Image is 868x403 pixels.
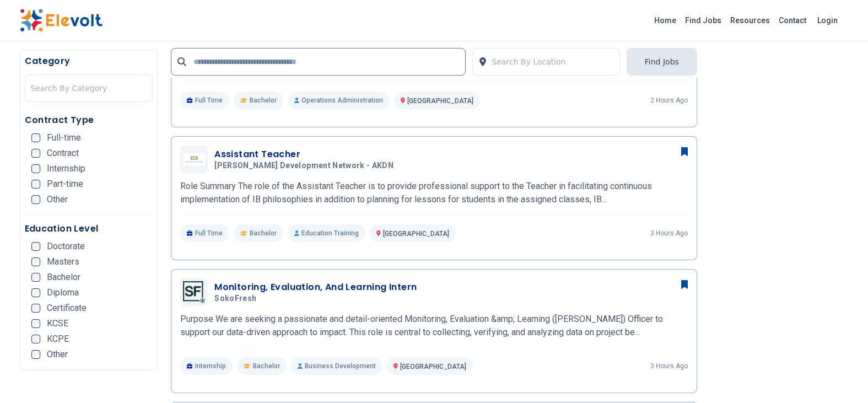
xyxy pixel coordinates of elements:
input: Bachelor [31,273,40,282]
img: Aga Khan Development Network - AKDN [183,153,205,166]
input: KCPE [31,335,40,343]
a: Aga Khan Development Network - AKDNAssistant Teacher[PERSON_NAME] Development Network - AKDNRole ... [180,146,688,242]
span: Bachelor [250,229,277,238]
button: Find Jobs [627,48,697,76]
h5: Education Level [25,222,153,235]
span: Certificate [47,304,87,313]
span: Full-time [47,133,81,142]
h3: Assistant Teacher [214,148,398,161]
span: [GEOGRAPHIC_DATA] [400,363,466,370]
input: Certificate [31,304,40,313]
span: KCPE [47,335,69,343]
span: KCSE [47,319,68,328]
span: Diploma [47,288,79,297]
p: Purpose We are seeking a passionate and detail-oriented Monitoring, Evaluation &amp; Learning ([P... [180,313,688,339]
p: Internship [180,357,233,375]
p: 2 hours ago [650,96,688,105]
a: Resources [726,12,774,29]
iframe: Chat Widget [813,350,868,403]
span: [PERSON_NAME] Development Network - AKDN [214,161,393,171]
input: KCSE [31,319,40,328]
img: SokoFresh [183,281,205,303]
h5: Category [25,55,153,68]
span: Contract [47,149,79,158]
span: Other [47,195,68,204]
span: Other [47,350,68,359]
span: Bachelor [47,273,80,282]
a: Find Jobs [681,12,726,29]
p: Full Time [180,224,229,242]
span: [GEOGRAPHIC_DATA] [383,230,449,238]
iframe: Advertisement [710,50,849,380]
span: Masters [47,257,79,266]
input: Contract [31,149,40,158]
p: Role Summary The role of the Assistant Teacher is to provide professional support to the Teacher ... [180,180,688,206]
p: Operations Administration [288,92,390,109]
span: Bachelor [250,96,277,105]
input: Other [31,195,40,204]
input: Doctorate [31,242,40,251]
span: SokoFresh [214,294,256,304]
h3: Monitoring, Evaluation, And Learning Intern [214,281,417,294]
a: Contact [774,12,811,29]
span: [GEOGRAPHIC_DATA] [407,97,473,105]
span: Doctorate [47,242,85,251]
h5: Contract Type [25,114,153,127]
span: Part-time [47,180,83,189]
input: Internship [31,164,40,173]
span: Bachelor [253,362,280,370]
a: Login [811,9,844,31]
input: Other [31,350,40,359]
input: Diploma [31,288,40,297]
input: Part-time [31,180,40,189]
a: Home [650,12,681,29]
input: Masters [31,257,40,266]
img: Elevolt [20,9,103,32]
p: 3 hours ago [650,362,688,370]
p: Full Time [180,92,229,109]
input: Full-time [31,133,40,142]
p: Business Development [291,357,382,375]
a: SokoFreshMonitoring, Evaluation, And Learning InternSokoFreshPurpose We are seeking a passionate ... [180,278,688,375]
p: 3 hours ago [650,229,688,238]
p: Education Training [288,224,365,242]
span: Internship [47,164,85,173]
